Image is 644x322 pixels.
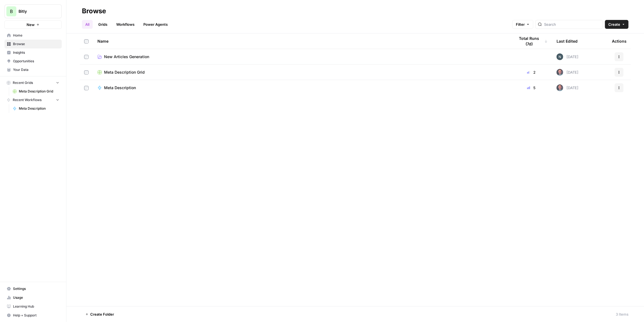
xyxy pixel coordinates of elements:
button: Workspace: Bitly [4,4,62,18]
a: Opportunities [4,57,62,66]
a: Usage [4,293,62,302]
span: New [27,22,35,27]
div: Browse [82,7,106,16]
a: Meta Description [10,104,62,113]
button: New [4,20,62,29]
div: 3 Items [616,311,629,317]
span: B [10,8,13,15]
input: Search [544,22,600,27]
div: Last Edited [557,34,578,49]
span: New Articles Generation [104,54,149,60]
a: All [82,20,93,29]
button: Help + Support [4,311,62,320]
span: Browse [13,42,59,47]
span: Meta Description [104,85,136,91]
div: [DATE] [557,84,578,91]
span: Help + Support [13,313,59,318]
a: Your Data [4,65,62,74]
a: Settings [4,284,62,293]
div: 2 [515,69,548,75]
a: Meta Description Grid [97,69,506,75]
div: 5 [515,85,548,91]
span: Bitly [19,9,52,14]
a: Learning Hub [4,302,62,311]
span: Your Data [13,67,59,72]
span: Insights [13,50,59,55]
button: Create Folder [82,310,117,319]
a: Workflows [113,20,138,29]
div: Total Runs (7d) [515,34,548,49]
button: Filter [512,20,533,29]
span: Learning Hub [13,304,59,309]
a: Grids [95,20,111,29]
span: Recent Workflows [13,97,42,102]
div: Actions [612,34,627,49]
div: [DATE] [557,53,578,60]
img: 7br3rge9tdzvejibewpaqucdn4rl [557,69,563,76]
span: Create Folder [90,311,114,317]
a: Power Agents [140,20,171,29]
span: Meta Description [19,106,59,111]
a: Home [4,31,62,40]
span: Meta Description Grid [104,69,145,75]
span: Home [13,33,59,38]
a: New Articles Generation [97,54,506,60]
a: Meta Description [97,85,506,91]
span: Recent Grids [13,80,33,85]
button: Recent Grids [4,79,62,87]
span: Settings [13,286,59,291]
a: Insights [4,48,62,57]
span: Usage [13,295,59,300]
a: Meta Description Grid [10,87,62,96]
a: Browse [4,40,62,48]
button: Create [605,20,629,29]
div: [DATE] [557,69,578,76]
span: Opportunities [13,59,59,64]
button: Recent Workflows [4,96,62,104]
img: mfx9qxiwvwbk9y2m949wqpoopau8 [557,53,563,60]
span: Filter [516,22,525,27]
span: Create [608,22,620,27]
img: 7br3rge9tdzvejibewpaqucdn4rl [557,84,563,91]
span: Meta Description Grid [19,89,59,94]
div: Name [97,34,506,49]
